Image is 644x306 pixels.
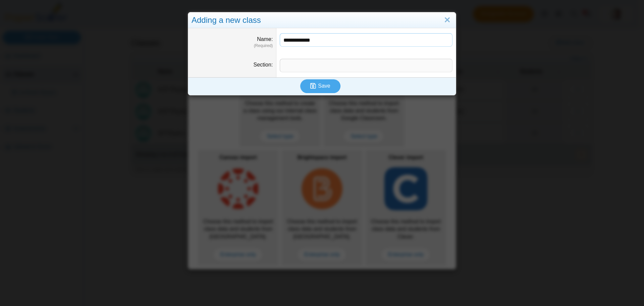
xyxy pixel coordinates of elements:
a: Close [442,14,452,26]
button: Save [300,79,340,93]
div: Adding a new class [188,12,456,28]
label: Name [257,36,273,42]
span: Save [318,83,330,89]
dfn: (Required) [192,43,273,49]
label: Section [254,62,273,68]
